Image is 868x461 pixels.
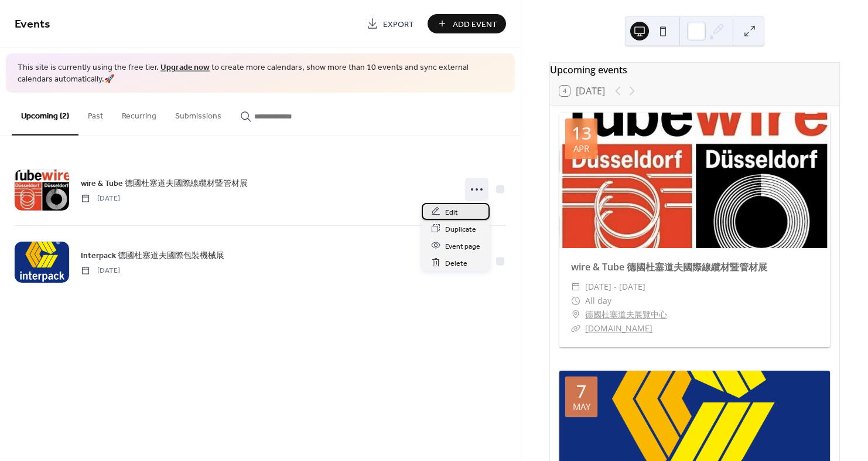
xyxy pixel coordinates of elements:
button: Add Event [428,14,506,33]
div: 7 [576,382,586,400]
span: All day [585,294,611,308]
a: wire & Tube 德國杜塞道夫國際線纜材暨管材展 [81,177,248,190]
a: Interpack 德國杜塞道夫國際包裝機械展 [81,249,224,262]
div: ​ [571,294,580,308]
button: Recurring [112,93,166,134]
div: ​ [571,321,580,335]
span: [DATE] - [DATE] [585,280,645,294]
span: Duplicate [445,223,476,235]
span: [DATE] [81,265,120,276]
div: ​ [571,307,580,321]
a: wire & Tube 德國杜塞道夫國際線纜材暨管材展 [571,260,767,273]
div: Upcoming events [550,63,839,77]
span: [DATE] [81,193,120,204]
span: wire & Tube 德國杜塞道夫國際線纜材暨管材展 [81,177,248,189]
button: Submissions [166,93,231,134]
span: Delete [445,257,467,269]
div: ​ [571,280,580,294]
div: Apr [573,144,589,153]
a: Upgrade now [160,60,210,76]
span: Events [15,13,50,36]
a: [DOMAIN_NAME] [585,323,652,334]
span: This site is currently using the free tier. to create more calendars, show more than 10 events an... [18,62,503,85]
a: Export [358,14,423,33]
button: Upcoming (2) [12,93,78,135]
span: Event page [445,240,480,252]
div: 13 [572,124,592,142]
div: May [573,402,590,411]
span: Add Event [453,18,497,30]
span: Export [383,18,414,30]
a: 德國杜塞道夫展覽中心 [585,307,667,321]
button: Past [78,93,112,134]
span: Edit [445,206,458,218]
